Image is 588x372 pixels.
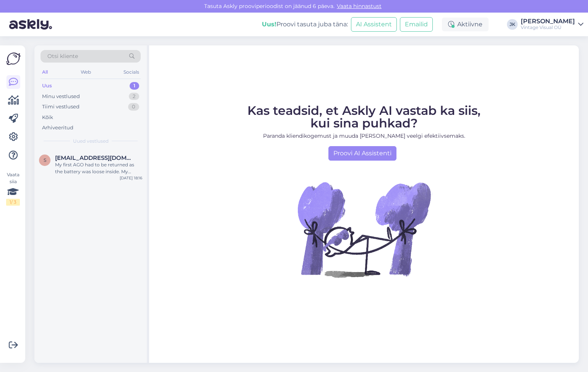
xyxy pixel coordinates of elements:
div: Proovi tasuta juba täna: [262,20,348,29]
div: My first AGO had to be returned as the battery was loose inside. My second just arrived and even ... [55,161,142,175]
div: Vaata siia [6,171,20,206]
img: No Chat active [295,161,433,298]
span: s [44,157,46,163]
div: Arhiveeritud [42,124,73,132]
span: Kas teadsid, et Askly AI vastab ka siis, kui sina puhkad? [247,103,481,130]
a: Proovi AI Assistenti [328,146,396,161]
b: Uus! [262,21,276,28]
div: Uus [42,82,52,90]
div: Kõik [42,114,53,121]
div: Socials [122,67,141,77]
span: Uued vestlused [73,138,109,145]
img: Askly Logo [6,52,21,66]
div: 2 [129,93,139,100]
button: AI Assistent [351,17,397,32]
a: [PERSON_NAME]Vintage Visual OÜ [521,18,583,31]
div: 1 [130,82,139,90]
div: 1 / 3 [6,199,20,206]
div: Minu vestlused [42,93,80,100]
div: Web [79,67,93,77]
div: Vintage Visual OÜ [521,24,575,31]
div: [DATE] 18:16 [120,175,142,181]
a: Vaata hinnastust [335,3,384,10]
span: Otsi kliente [47,52,78,60]
p: Paranda kliendikogemust ja muuda [PERSON_NAME] veelgi efektiivsemaks. [247,132,481,140]
div: Tiimi vestlused [42,103,80,111]
div: All [41,67,49,77]
span: so@shimata.com [55,155,135,161]
div: Aktiivne [442,18,489,31]
div: JK [507,19,518,30]
div: 0 [128,103,139,111]
button: Emailid [400,17,433,32]
div: [PERSON_NAME] [521,18,575,24]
